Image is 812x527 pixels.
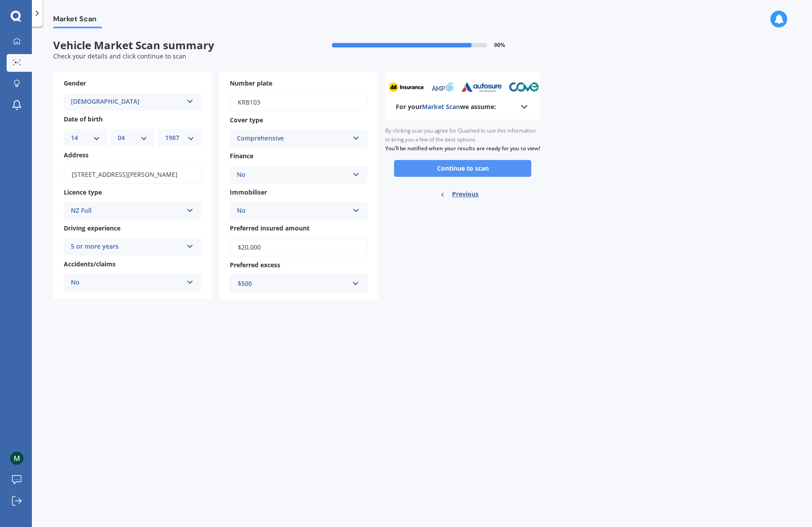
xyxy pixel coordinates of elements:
[230,188,267,196] span: Immobiliser
[461,82,502,92] img: autosure_sm.webp
[64,79,86,87] span: Gender
[388,82,424,92] img: aa_sm.webp
[71,277,183,288] div: No
[53,39,297,52] span: Vehicle Market Scan summary
[64,115,103,123] span: Date of birth
[396,102,496,111] b: For your we assume:
[237,206,349,216] div: No
[430,82,455,92] img: amp_sm.png
[64,260,116,268] span: Accidents/claims
[230,116,263,124] span: Cover type
[53,15,102,27] span: Market Scan
[494,42,505,48] span: 90 %
[53,52,186,60] span: Check your details and click continue to scan
[238,279,349,289] div: $500
[230,152,253,160] span: Finance
[385,119,540,160] div: By clicking scan you agree for Quashed to use this information to bring you a few of the best opt...
[71,242,183,252] div: 5 or more years
[230,79,272,87] span: Number plate
[237,170,349,180] div: No
[509,82,539,92] img: cove_sm.webp
[230,261,280,269] span: Preferred excess
[71,97,183,107] div: [DEMOGRAPHIC_DATA]
[394,160,531,177] button: Continue to scan
[64,151,89,160] span: Address
[71,206,183,216] div: NZ Full
[230,224,309,232] span: Preferred insured amount
[452,187,479,201] span: Previous
[385,144,540,152] b: You’ll be notified when your results are ready for you to view!
[64,188,102,196] span: Licence type
[237,133,349,144] div: Comprehensive
[64,224,120,232] span: Driving experience
[422,102,460,111] span: Market Scan
[10,452,23,465] img: AEdFTp5tSDCjwRgCPDt4FFNtlzDra5_pdLw41_6UPFk=s96-c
